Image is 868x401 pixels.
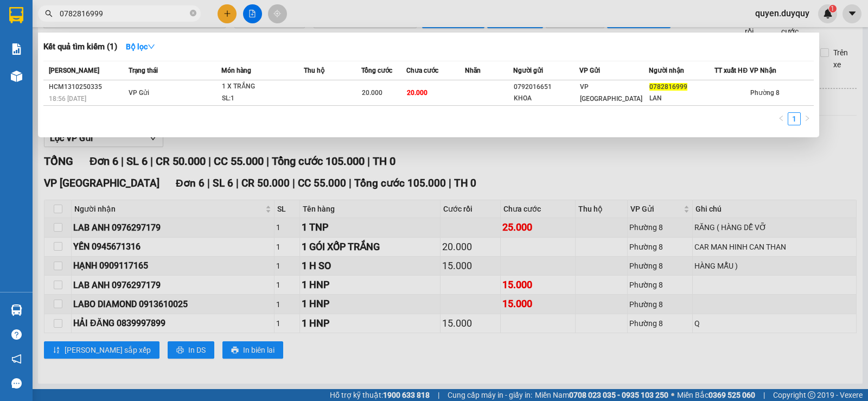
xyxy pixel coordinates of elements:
[221,67,251,74] span: Món hàng
[649,93,714,104] div: LAN
[778,115,784,122] span: left
[49,81,125,93] div: HCM1310250335
[49,95,86,103] span: 18:56 [DATE]
[788,112,801,125] li: 1
[190,9,196,19] span: close-circle
[117,38,164,55] button: Bộ lọcdown
[750,89,780,97] span: Phường 8
[361,67,392,74] span: Tổng cước
[304,67,324,74] span: Thu hộ
[775,112,788,125] li: Previous Page
[804,115,810,122] span: right
[801,112,814,125] button: right
[406,67,438,74] span: Chưa cước
[788,113,800,125] a: 1
[9,7,23,23] img: logo-vxr
[750,67,776,74] span: VP Nhận
[580,83,642,103] span: VP [GEOGRAPHIC_DATA]
[129,67,158,74] span: Trạng thái
[11,43,22,55] img: solution-icon
[11,304,22,316] img: warehouse-icon
[775,112,788,125] button: left
[714,67,748,74] span: TT xuất HĐ
[513,67,543,74] span: Người gửi
[60,8,188,20] input: Tìm tên, số ĐT hoặc mã đơn
[649,67,684,74] span: Người nhận
[11,378,22,389] span: message
[514,93,578,104] div: KHOA
[465,67,481,74] span: Nhãn
[45,10,53,17] span: search
[801,112,814,125] li: Next Page
[649,83,687,91] span: 0782816999
[43,41,117,53] h3: Kết quả tìm kiếm ( 1 )
[11,354,22,364] span: notification
[579,67,600,74] span: VP Gửi
[190,10,196,16] span: close-circle
[514,81,578,93] div: 0792016651
[407,89,427,97] span: 20.000
[11,71,22,82] img: warehouse-icon
[148,43,155,50] span: down
[222,81,303,93] div: 1 X TRẮNG
[129,89,149,97] span: VP Gửi
[362,89,382,97] span: 20.000
[49,67,99,74] span: [PERSON_NAME]
[222,93,303,105] div: SL: 1
[126,42,155,51] strong: Bộ lọc
[11,329,22,340] span: question-circle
